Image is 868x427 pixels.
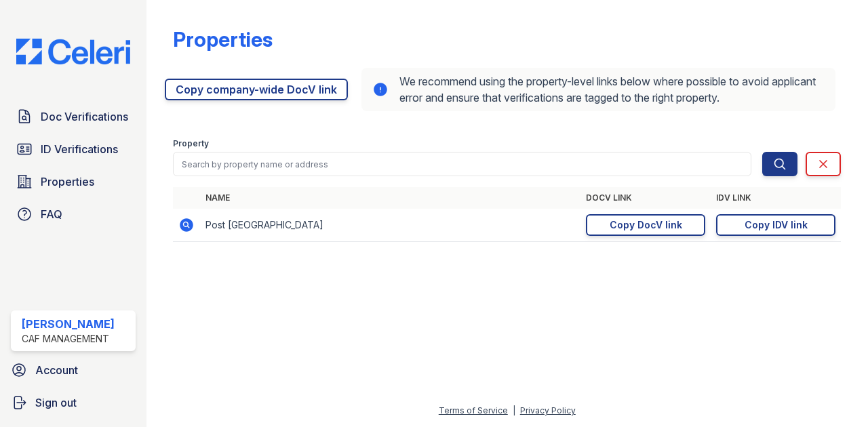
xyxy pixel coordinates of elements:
[610,218,682,232] div: Copy DocV link
[41,108,128,125] span: Doc Verifications
[173,152,751,176] input: Search by property name or address
[22,332,115,346] div: CAF Management
[5,389,141,416] a: Sign out
[520,405,576,415] a: Privacy Policy
[22,316,115,332] div: [PERSON_NAME]
[711,187,841,209] th: IDV Link
[41,174,94,190] span: Properties
[586,214,705,236] a: Copy DocV link
[5,357,141,384] a: Account
[35,394,77,411] span: Sign out
[35,362,78,378] span: Account
[165,79,348,100] a: Copy company-wide DocV link
[580,187,711,209] th: DocV Link
[11,201,136,228] a: FAQ
[361,68,835,111] div: We recommend using the property-level links below where possible to avoid applicant error and ens...
[200,187,580,209] th: Name
[513,405,515,415] div: |
[11,168,136,195] a: Properties
[11,136,136,163] a: ID Verifications
[41,141,118,157] span: ID Verifications
[173,27,273,52] div: Properties
[5,39,141,64] img: CE_Logo_Blue-a8612792a0a2168367f1c8372b55b34899dd931a85d93a1a3d3e32e68fde9ad4.png
[173,138,209,149] label: Property
[716,214,835,236] a: Copy IDV link
[745,218,808,232] div: Copy IDV link
[41,206,62,222] span: FAQ
[439,405,508,415] a: Terms of Service
[11,103,136,130] a: Doc Verifications
[200,209,580,242] td: Post [GEOGRAPHIC_DATA]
